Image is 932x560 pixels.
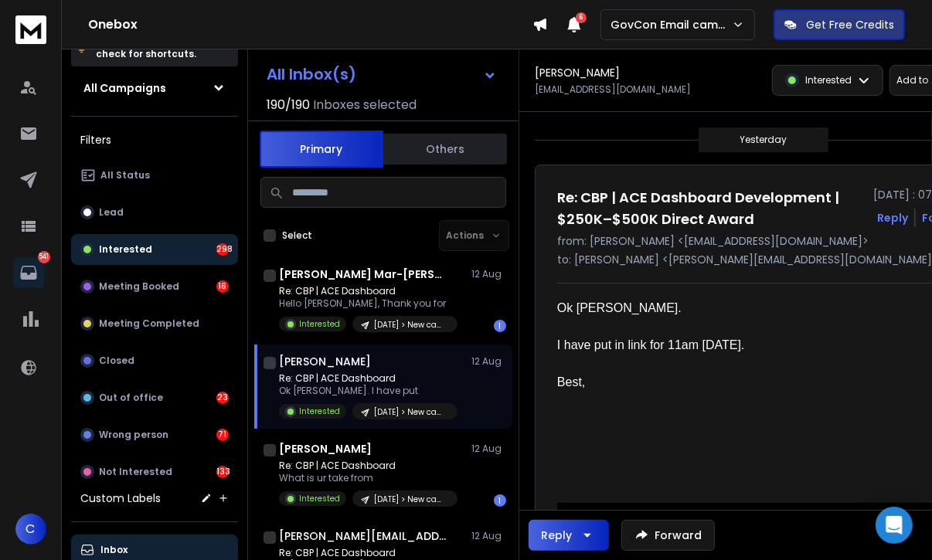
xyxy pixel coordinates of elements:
[260,131,383,168] button: Primary
[494,320,506,332] div: 1
[279,441,372,456] h1: [PERSON_NAME]
[38,251,50,263] p: 541
[99,429,168,441] p: Wrong person
[471,530,506,542] p: 12 Aug
[279,372,457,385] p: Re: CBP | ACE Dashboard
[71,160,238,191] button: All Status
[216,466,229,478] div: 133
[88,15,532,34] h1: Onebox
[216,392,229,404] div: 23
[216,243,229,256] div: 298
[805,74,852,87] p: Interested
[279,297,457,310] p: Hello [PERSON_NAME], Thank you for
[216,280,229,293] div: 16
[806,17,894,32] p: Get Free Credits
[279,354,371,369] h1: [PERSON_NAME]
[99,355,134,367] p: Closed
[267,96,310,114] span: 190 / 190
[71,308,238,339] button: Meeting Completed
[71,456,238,487] button: Not Interested133
[254,59,509,90] button: All Inbox(s)
[99,206,124,219] p: Lead
[279,385,457,397] p: Ok [PERSON_NAME]. I have put
[71,234,238,265] button: Interested298
[374,494,448,505] p: [DATE] > New campaign > 541511 > Dashboard development > SAP
[621,520,715,551] button: Forward
[99,243,152,256] p: Interested
[99,280,179,293] p: Meeting Booked
[535,65,620,80] h1: [PERSON_NAME]
[83,80,166,96] h1: All Campaigns
[71,382,238,413] button: Out of office23
[529,520,609,551] button: Reply
[383,132,507,166] button: Others
[100,544,128,556] p: Inbox
[71,271,238,302] button: Meeting Booked16
[71,197,238,228] button: Lead
[313,96,417,114] h3: Inboxes selected
[71,129,238,151] h3: Filters
[374,406,448,418] p: [DATE] > New campaign > 541511 > Dashboard development > SAP
[896,74,928,87] p: Add to
[216,429,229,441] div: 71
[471,268,506,280] p: 12 Aug
[541,528,572,543] div: Reply
[299,493,340,504] p: Interested
[100,169,150,182] p: All Status
[15,514,46,545] button: C
[71,345,238,376] button: Closed
[876,507,913,544] div: Open Intercom Messenger
[71,419,238,450] button: Wrong person71
[557,187,864,230] h1: Re: CBP | ACE Dashboard Development | $250K–$500K Direct Award
[774,9,905,40] button: Get Free Credits
[99,466,172,478] p: Not Interested
[15,15,46,44] img: logo
[279,285,457,297] p: Re: CBP | ACE Dashboard
[13,257,44,288] a: 541
[576,12,587,23] span: 6
[99,392,163,404] p: Out of office
[80,490,161,506] h3: Custom Labels
[494,494,506,507] div: 1
[877,210,908,226] button: Reply
[374,319,448,331] p: [DATE] > New campaign > 541511 > Dashboard development > SAP
[471,443,506,455] p: 12 Aug
[299,406,340,417] p: Interested
[71,73,238,104] button: All Campaigns
[279,528,449,544] h1: [PERSON_NAME][EMAIL_ADDRESS][DOMAIN_NAME]
[267,66,356,82] h1: All Inbox(s)
[279,266,449,282] h1: [PERSON_NAME] Mar-[PERSON_NAME]
[740,134,787,146] p: Yesterday
[471,355,506,368] p: 12 Aug
[535,83,691,96] p: [EMAIL_ADDRESS][DOMAIN_NAME]
[279,460,457,472] p: Re: CBP | ACE Dashboard
[282,229,312,242] label: Select
[611,17,732,32] p: GovCon Email campaign
[99,317,199,330] p: Meeting Completed
[279,472,457,484] p: What is ur take from
[279,547,464,559] p: Re: CBP | ACE Dashboard
[299,318,340,330] p: Interested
